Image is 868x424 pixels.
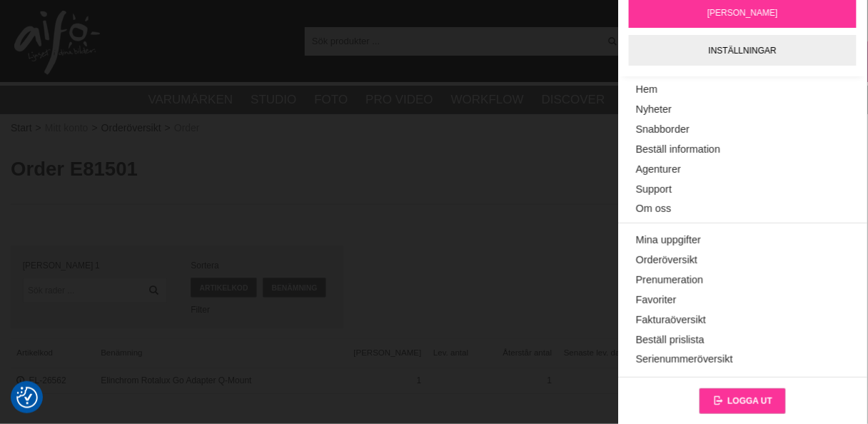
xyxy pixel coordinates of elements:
a: Snabborder [636,120,849,140]
span: [PERSON_NAME] [318,338,428,368]
a: Artikelkod [11,338,95,368]
input: Sök produkter ... [305,30,600,51]
a: Beställ prislista [636,330,849,350]
a: Favoriter [636,291,849,311]
a: Pro Video [365,91,433,109]
div: [PERSON_NAME] [23,259,167,272]
a: Foto [314,91,348,109]
span: > [165,121,171,136]
span: [PERSON_NAME] [707,6,778,19]
span: Lev. antal [428,338,475,368]
button: Samtyckesinställningar [16,385,38,410]
a: Benämning [95,338,318,368]
a: Start [11,121,32,136]
span: Logga ut [727,396,772,406]
a: Mina uppgifter [636,231,849,251]
a: Beställ information [636,140,849,160]
span: Order [174,121,200,136]
a: Inställningar [629,35,857,66]
a: Discover [542,91,605,109]
a: Fakturaöversikt [636,311,849,330]
span: Senaste lev. datum [558,338,640,368]
a: Support [636,179,849,199]
a: Filtrera [141,278,167,303]
div: Filter [191,303,332,316]
span: > [36,121,41,136]
a: Orderöversikt [101,121,161,136]
a: Studio [251,91,296,109]
a: Om oss [636,199,849,219]
a: Serienummeröversikt [636,350,849,370]
a: Benämning [263,278,326,298]
h1: Order E81501 [11,156,857,183]
span: Återstår antal [475,338,558,368]
a: Hem [636,80,849,100]
span: > [91,121,97,136]
span: Elinchrom Rotalux Go Adapter Q-Mount [95,368,318,394]
a: Logga ut [700,388,787,414]
span: 1 [475,368,558,394]
a: Artikelkod [191,278,257,298]
span: 1 [95,259,100,272]
a: EL-26562 [16,375,66,385]
img: Revisit consent button [16,387,38,408]
a: Varumärken [148,91,233,109]
span: Sortera [191,259,332,272]
a: Workflow [451,91,524,109]
a: Prenumeration [636,271,849,291]
input: Sök rader ... [23,278,167,303]
a: Orderöversikt [636,251,849,271]
a: Nyheter [636,100,849,120]
span: 1 [318,368,428,394]
span: Mitt konto [45,121,89,136]
img: logo.png [14,11,100,75]
a: Agenturer [636,160,849,180]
